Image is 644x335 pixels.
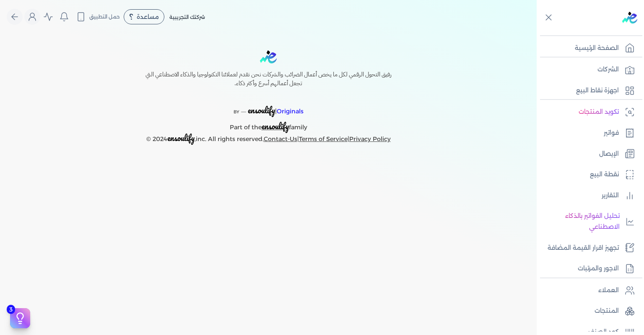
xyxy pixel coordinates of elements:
span: شركتك التجريبية [169,14,205,20]
a: Privacy Policy [349,135,391,143]
p: الاجور والمرتبات [578,263,619,274]
p: © 2024 ,inc. All rights reserved. | | [127,133,409,145]
button: حمل التطبيق [74,10,122,24]
p: التقارير [602,190,619,201]
p: Part of the family [127,118,409,133]
a: المنتجات [537,302,639,320]
a: الشركات [537,61,639,79]
a: فواتير [537,124,639,142]
p: اجهزة نقاط البيع [576,85,619,96]
a: Contact-Us [264,135,297,143]
p: فواتير [604,128,619,139]
p: نقطة البيع [590,169,619,180]
a: الاجور والمرتبات [537,260,639,277]
a: اجهزة نقاط البيع [537,82,639,99]
p: | [127,95,409,118]
a: التقارير [537,187,639,204]
span: BY [234,109,239,115]
p: تحليل الفواتير بالذكاء الاصطناعي [541,211,620,232]
a: الصفحة الرئيسية [537,39,639,57]
a: تجهيز اقرار القيمة المضافة [537,239,639,257]
span: Originals [277,107,304,115]
a: تكويد المنتجات [537,103,639,121]
a: العملاء [537,282,639,299]
p: تكويد المنتجات [579,107,619,118]
span: حمل التطبيق [89,13,120,21]
p: العملاء [598,285,619,296]
p: الشركات [597,64,619,75]
p: تجهيز اقرار القيمة المضافة [548,243,619,254]
span: ensoulify [248,104,275,117]
button: 3 [10,308,30,328]
span: ensoulify [262,120,289,133]
p: الإيصال [599,149,619,160]
a: نقطة البيع [537,166,639,183]
a: الإيصال [537,145,639,163]
a: تحليل الفواتير بالذكاء الاصطناعي [537,207,639,236]
div: مساعدة [124,9,164,24]
sup: __ [241,107,246,113]
p: المنتجات [595,306,619,317]
img: logo [260,50,277,63]
p: الصفحة الرئيسية [575,43,619,54]
span: مساعدة [137,14,159,20]
span: 3 [7,305,15,314]
a: Terms of Service [299,135,348,143]
span: ensoulify [167,131,195,144]
h6: رفيق التحول الرقمي لكل ما يخص أعمال الضرائب والشركات نحن نقدم لعملائنا التكنولوجيا والذكاء الاصطن... [127,70,409,88]
img: logo [622,12,637,24]
a: ensoulify [262,123,289,131]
